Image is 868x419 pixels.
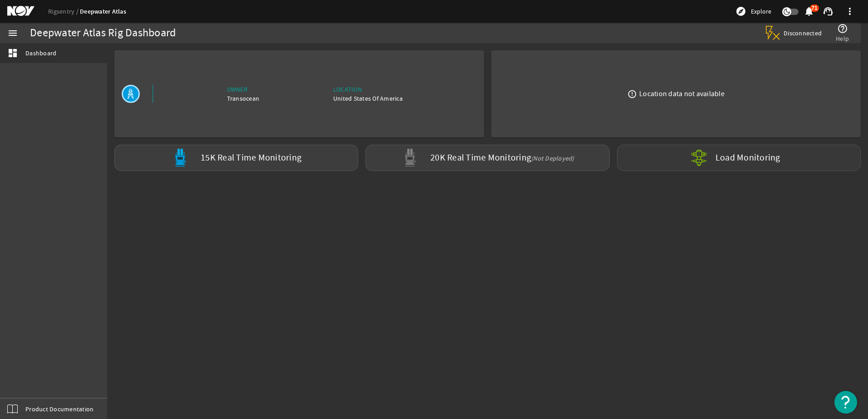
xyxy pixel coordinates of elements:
[430,153,574,163] label: 20K Real Time Monitoring
[839,0,861,22] button: more_vert
[401,149,419,167] img: Graypod.svg
[80,7,126,16] a: Deepwater Atlas
[7,48,18,58] mat-icon: dashboard
[834,391,857,414] button: Open Resource Center
[784,29,822,37] span: Disconnected
[531,154,574,162] span: (Not Deployed)
[627,89,637,99] mat-icon: error_outline
[639,89,725,98] div: Location data not available
[362,145,613,171] a: 20K Real Time Monitoring(Not Deployed)
[804,7,814,16] button: 71
[732,4,775,19] button: Explore
[25,404,94,414] span: Product Documentation
[837,23,848,34] mat-icon: help_outline
[227,85,260,94] div: Owner
[751,7,771,16] span: Explore
[111,145,362,171] a: 15K Real Time Monitoring
[7,28,18,39] mat-icon: menu
[836,34,849,43] span: Help
[715,153,780,162] label: Load Monitoring
[171,149,189,167] img: Bluepod.svg
[735,6,746,17] mat-icon: explore
[333,85,403,94] div: Location
[25,49,56,58] span: Dashboard
[201,153,301,163] label: 15K Real Time Monitoring
[30,29,176,38] div: Deepwater Atlas Rig Dashboard
[804,6,814,17] mat-icon: notifications
[823,6,833,17] mat-icon: support_agent
[613,145,864,171] a: Load Monitoring
[227,94,260,103] div: Transocean
[333,94,403,103] div: United States Of America
[48,7,80,15] a: Rigsentry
